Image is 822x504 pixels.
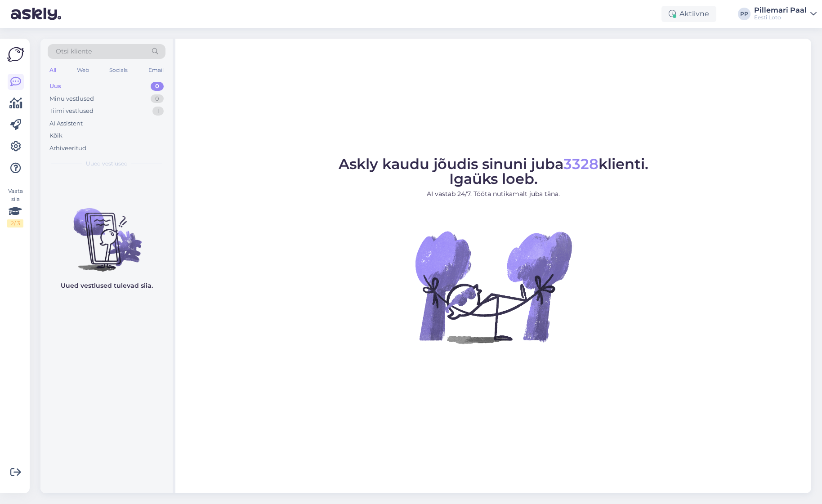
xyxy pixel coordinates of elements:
div: Web [75,64,91,76]
p: AI vastab 24/7. Tööta nutikamalt juba täna. [339,189,648,199]
div: Arhiveeritud [49,144,86,153]
div: Socials [107,64,130,76]
div: Minu vestlused [49,94,94,103]
span: Uued vestlused [86,160,128,168]
p: Uued vestlused tulevad siia. [61,281,153,290]
span: Askly kaudu jõudis sinuni juba klienti. Igaüks loeb. [339,155,648,187]
div: 0 [151,82,164,91]
div: AI Assistent [49,119,83,128]
span: Otsi kliente [56,47,92,56]
img: Askly Logo [7,46,24,63]
img: No chats [40,192,173,273]
div: Vaata siia [7,187,23,227]
div: Kõik [49,131,63,140]
div: Tiimi vestlused [49,107,94,116]
div: Pillemari Paal [754,7,807,14]
div: All [48,64,58,76]
div: Aktiivne [661,6,716,22]
div: 1 [152,107,164,116]
div: Uus [49,82,61,91]
div: 0 [151,94,164,103]
a: Pillemari PaalEesti Loto [754,7,817,21]
div: 2 / 3 [7,219,23,227]
img: No Chat active [412,206,574,368]
div: PP [738,8,751,20]
div: Eesti Loto [754,14,807,21]
span: 3328 [563,155,599,173]
div: Email [147,64,165,76]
